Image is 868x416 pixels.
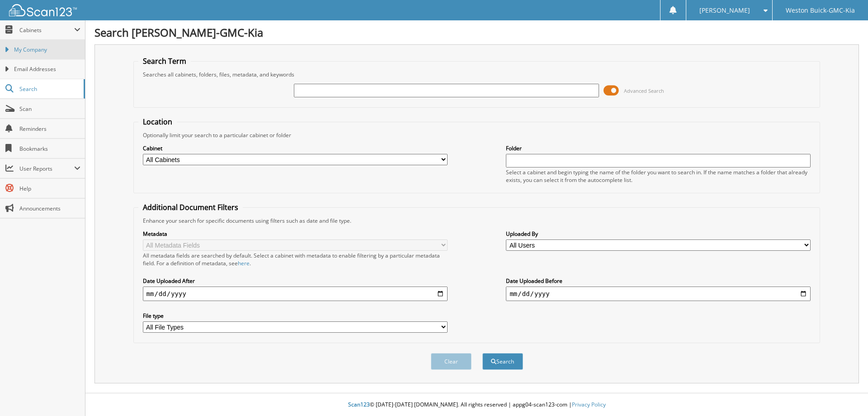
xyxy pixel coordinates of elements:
span: User Reports [19,165,74,172]
h1: Search [PERSON_NAME]-GMC-Kia [94,25,859,40]
span: Announcements [19,205,80,212]
div: Optionally limit your search to a particular cabinet or folder [138,131,816,139]
div: © [DATE]-[DATE] [DOMAIN_NAME]. All rights reserved | appg04-scan123-com | [85,394,868,416]
span: Reminders [19,125,80,133]
label: Cabinet [143,144,448,152]
label: Uploaded By [506,230,811,238]
legend: Location [138,117,177,127]
label: Folder [506,144,811,152]
label: Date Uploaded Before [506,277,811,285]
input: end [506,287,811,301]
div: Searches all cabinets, folders, files, metadata, and keywords [138,71,816,78]
label: Date Uploaded After [143,277,448,285]
span: Search [19,85,79,93]
label: File type [143,312,448,320]
span: Bookmarks [19,145,80,153]
span: Help [19,185,80,192]
legend: Additional Document Filters [138,202,243,212]
label: Metadata [143,230,448,238]
img: scan123-logo-white.svg [9,4,77,16]
span: Scan123 [348,401,370,408]
span: Weston Buick-GMC-Kia [786,8,855,13]
iframe: Chat Widget [823,373,868,416]
div: Select a cabinet and begin typing the name of the folder you want to search in. If the name match... [506,168,811,184]
button: Search [482,353,523,370]
div: All metadata fields are searched by default. Select a cabinet with metadata to enable filtering b... [143,252,448,267]
legend: Search Term [138,56,191,66]
input: start [143,287,448,301]
span: [PERSON_NAME] [699,8,750,13]
span: Cabinets [19,26,74,34]
button: Clear [431,353,472,370]
a: here [238,259,250,267]
span: Email Addresses [14,65,80,73]
span: Scan [19,105,80,113]
div: Enhance your search for specific documents using filters such as date and file type. [138,217,816,225]
span: My Company [14,46,80,54]
a: Privacy Policy [572,401,606,408]
span: Advanced Search [624,87,664,94]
